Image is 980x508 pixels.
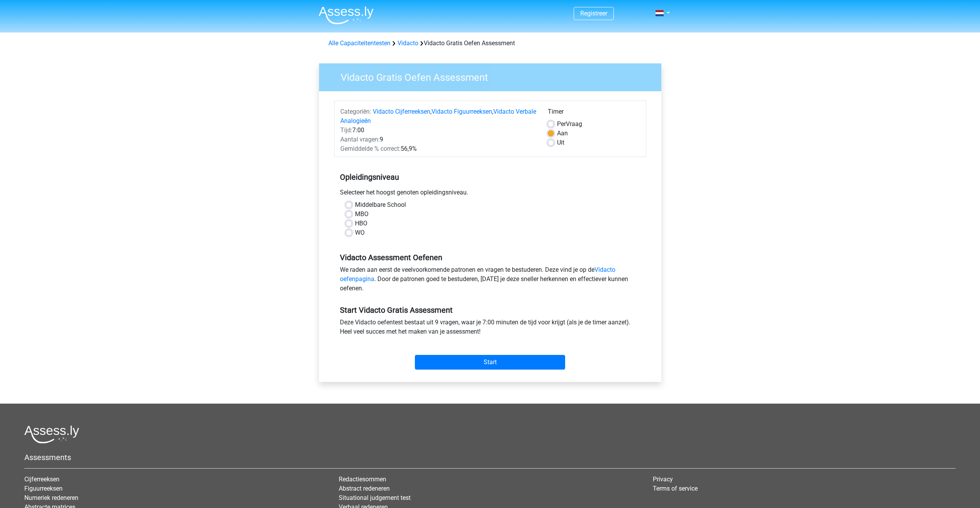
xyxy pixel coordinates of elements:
[415,355,565,370] input: Start
[340,145,401,152] span: Gemiddelde % correct:
[557,129,568,138] label: Aan
[339,494,411,501] a: Situational judgement test
[335,135,542,144] div: 9
[397,39,418,47] a: Vidacto
[653,476,673,483] a: Privacy
[328,39,391,47] a: Alle Capaciteitentesten
[355,200,406,210] label: Middelbare School
[557,120,566,128] span: Per
[334,265,646,296] div: We raden aan eerst de veelvoorkomende patronen en vragen te bestuderen. Deze vind je op de . Door...
[24,476,59,483] a: Cijferreeksen
[548,107,640,119] div: Timer
[24,494,78,501] a: Numeriek redeneren
[325,39,655,48] div: Vidacto Gratis Oefen Assessment
[335,126,542,135] div: 7:00
[319,6,374,24] img: Assessly
[355,228,365,237] label: WO
[339,476,386,483] a: Redactiesommen
[331,68,656,84] h3: Vidacto Gratis Oefen Assessment
[24,485,63,492] a: Figuurreeksen
[340,253,640,262] h5: Vidacto Assessment Oefenen
[557,138,564,147] label: Uit
[431,108,492,115] a: Vidacto Figuurreeksen
[24,453,956,462] h5: Assessments
[335,144,542,153] div: 56,9%
[580,10,607,17] a: Registreer
[334,188,646,200] div: Selecteer het hoogst genoten opleidingsniveau.
[340,169,640,185] h5: Opleidingsniveau
[355,219,367,228] label: HBO
[653,485,698,492] a: Terms of service
[24,425,79,443] img: Assessly logo
[335,107,542,126] div: , ,
[557,119,582,129] label: Vraag
[355,210,369,219] label: MBO
[340,126,352,134] span: Tijd:
[340,108,371,115] span: Categoriën:
[373,108,430,115] a: Vidacto Cijferreeksen
[340,136,380,143] span: Aantal vragen:
[334,318,646,339] div: Deze Vidacto oefentest bestaat uit 9 vragen, waar je 7:00 minuten de tijd voor krijgt (als je de ...
[340,305,640,315] h5: Start Vidacto Gratis Assessment
[339,485,390,492] a: Abstract redeneren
